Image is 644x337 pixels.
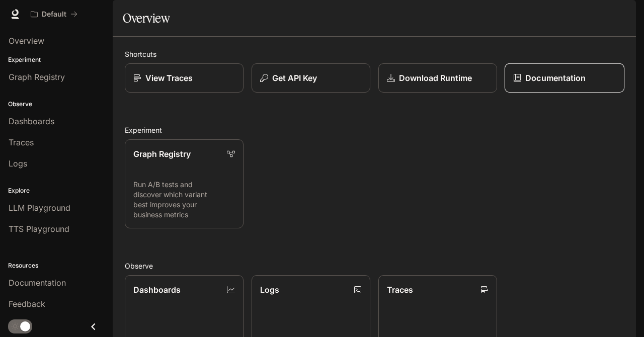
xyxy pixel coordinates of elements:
[125,139,244,228] a: Graph RegistryRun A/B tests and discover which variant best improves your business metrics
[123,8,170,28] h1: Overview
[260,284,279,296] p: Logs
[133,180,235,220] p: Run A/B tests and discover which variant best improves your business metrics
[125,63,244,93] a: View Traces
[42,10,66,19] p: Default
[125,125,624,135] h2: Experiment
[272,72,317,84] p: Get API Key
[133,284,181,296] p: Dashboards
[525,72,586,84] p: Documentation
[26,4,82,24] button: All workspaces
[145,72,193,84] p: View Traces
[387,284,413,296] p: Traces
[399,72,472,84] p: Download Runtime
[505,63,624,93] a: Documentation
[133,148,191,160] p: Graph Registry
[252,63,370,93] button: Get API Key
[378,63,497,93] a: Download Runtime
[125,49,624,59] h2: Shortcuts
[125,261,624,271] h2: Observe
